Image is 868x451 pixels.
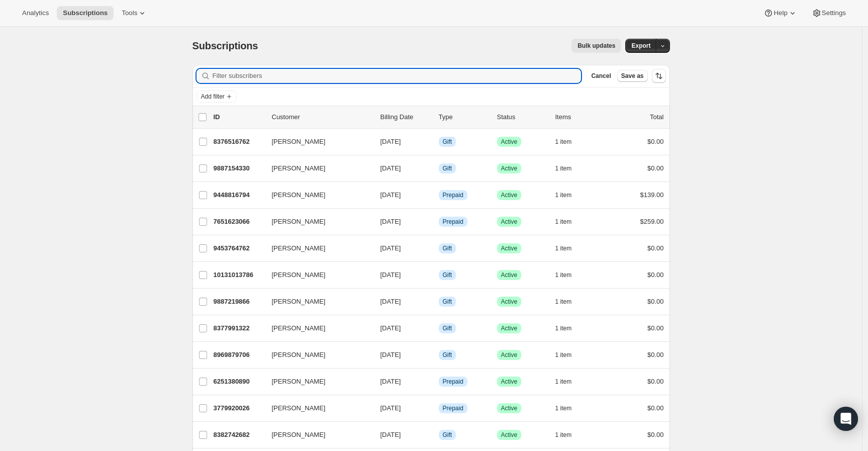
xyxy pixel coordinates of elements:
span: [DATE] [380,271,401,279]
p: 9448816794 [214,190,264,200]
span: Save as [621,72,644,80]
div: Type [439,112,489,122]
p: 10131013786 [214,270,264,280]
span: [PERSON_NAME] [272,217,326,227]
button: Help [757,6,803,20]
span: 1 item [555,218,572,226]
button: [PERSON_NAME] [266,320,366,336]
span: $0.00 [647,164,664,172]
span: Active [501,324,518,332]
p: 8377991322 [214,323,264,333]
span: Tools [122,9,137,17]
p: 9453764762 [214,243,264,253]
span: Prepaid [443,218,463,226]
span: 1 item [555,298,572,306]
button: Bulk updates [571,39,621,53]
span: Subscriptions [63,9,108,17]
div: 10131013786[PERSON_NAME][DATE]InfoGiftSuccessActive1 item$0.00 [214,268,664,282]
span: [DATE] [380,324,401,332]
p: Customer [272,112,372,122]
div: 3779920026[PERSON_NAME][DATE]InfoPrepaidSuccessActive1 item$0.00 [214,401,664,415]
span: [PERSON_NAME] [272,270,326,280]
button: [PERSON_NAME] [266,187,366,203]
span: $259.00 [640,218,664,225]
span: $0.00 [647,378,664,385]
button: [PERSON_NAME] [266,267,366,283]
span: [DATE] [380,431,401,438]
span: Active [501,138,518,146]
span: $0.00 [647,351,664,358]
div: 9887154330[PERSON_NAME][DATE]InfoGiftSuccessActive1 item$0.00 [214,161,664,175]
span: [DATE] [380,164,401,172]
p: Billing Date [380,112,431,122]
span: Active [501,431,518,439]
span: Gift [443,164,452,172]
button: 1 item [555,375,583,389]
p: Total [650,112,663,122]
p: 6251380890 [214,377,264,387]
p: 9887219866 [214,297,264,307]
span: 1 item [555,351,572,359]
div: 7651623066[PERSON_NAME][DATE]InfoPrepaidSuccessActive1 item$259.00 [214,215,664,229]
span: 1 item [555,138,572,146]
span: 1 item [555,164,572,172]
button: 1 item [555,348,583,362]
button: [PERSON_NAME] [266,427,366,443]
div: Items [555,112,606,122]
span: Gift [443,298,452,306]
span: [DATE] [380,298,401,305]
p: ID [214,112,264,122]
span: Active [501,191,518,199]
span: Active [501,351,518,359]
span: 1 item [555,378,572,386]
button: [PERSON_NAME] [266,240,366,256]
span: Active [501,244,518,252]
button: [PERSON_NAME] [266,374,366,390]
span: Analytics [22,9,49,17]
button: Cancel [587,70,615,82]
button: 1 item [555,268,583,282]
span: Active [501,218,518,226]
span: Gift [443,351,452,359]
button: Subscriptions [57,6,114,20]
button: Analytics [16,6,55,20]
span: Active [501,298,518,306]
button: [PERSON_NAME] [266,160,366,176]
span: [PERSON_NAME] [272,137,326,147]
div: 9453764762[PERSON_NAME][DATE]InfoGiftSuccessActive1 item$0.00 [214,241,664,255]
span: Gift [443,244,452,252]
input: Filter subscribers [213,69,582,83]
div: 9448816794[PERSON_NAME][DATE]InfoPrepaidSuccessActive1 item$139.00 [214,188,664,202]
p: 8382742682 [214,430,264,440]
button: Save as [617,70,648,82]
button: Sort the results [652,69,666,83]
span: Subscriptions [192,40,258,51]
div: 8377991322[PERSON_NAME][DATE]InfoGiftSuccessActive1 item$0.00 [214,321,664,335]
span: $0.00 [647,431,664,438]
div: IDCustomerBilling DateTypeStatusItemsTotal [214,112,664,122]
p: Status [497,112,547,122]
span: Add filter [201,93,225,101]
button: [PERSON_NAME] [266,400,366,416]
span: [PERSON_NAME] [272,377,326,387]
span: Active [501,404,518,412]
span: [PERSON_NAME] [272,323,326,333]
button: Export [625,39,656,53]
span: [PERSON_NAME] [272,297,326,307]
span: $0.00 [647,271,664,279]
button: [PERSON_NAME] [266,294,366,310]
span: Prepaid [443,191,463,199]
span: [PERSON_NAME] [272,163,326,173]
span: $139.00 [640,191,664,199]
button: 1 item [555,161,583,175]
span: 1 item [555,271,572,279]
p: 7651623066 [214,217,264,227]
span: [PERSON_NAME] [272,430,326,440]
p: 9887154330 [214,163,264,173]
span: Prepaid [443,404,463,412]
span: 1 item [555,431,572,439]
span: Cancel [591,72,611,80]
span: $0.00 [647,404,664,412]
span: [DATE] [380,351,401,358]
span: [DATE] [380,218,401,225]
